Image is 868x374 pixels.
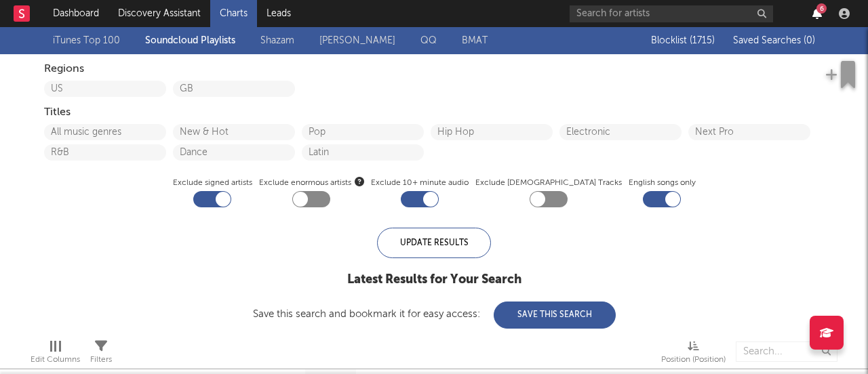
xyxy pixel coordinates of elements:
[733,36,815,45] span: Saved Searches
[420,33,437,49] a: QQ
[44,61,824,77] div: Regions
[173,175,252,191] label: Exclude signed artists
[812,8,822,19] button: 6
[180,127,288,137] button: New & Hot
[695,127,804,137] button: Next Pro
[309,127,417,137] button: Pop
[31,335,80,374] div: Edit Columns
[437,127,546,137] button: Hip Hop
[377,228,491,258] div: Update Results
[51,84,159,93] button: US
[180,148,288,157] button: Dance
[319,33,395,49] a: [PERSON_NAME]
[816,3,827,14] div: 6
[253,309,616,319] div: Save this search and bookmark it for easy access:
[690,36,715,45] span: ( 1715 )
[253,272,616,288] div: Latest Results for Your Search
[566,127,675,137] button: Electronic
[651,36,715,45] span: Blocklist
[31,352,80,368] div: Edit Columns
[475,175,622,191] label: Exclude [DEMOGRAPHIC_DATA] Tracks
[53,33,120,49] a: iTunes Top 100
[90,335,112,374] div: Filters
[570,5,773,22] input: Search for artists
[729,35,815,46] button: Saved Searches (0)
[51,127,159,137] button: All music genres
[309,148,417,157] button: Latin
[804,36,815,45] span: ( 0 )
[494,302,616,329] button: Save This Search
[736,341,837,362] input: Search...
[355,175,364,188] button: Exclude enormous artists
[462,33,488,49] a: BMAT
[180,84,288,93] button: GB
[90,352,112,368] div: Filters
[629,175,696,191] label: English songs only
[51,148,159,157] button: R&B
[44,104,824,121] div: Titles
[661,335,726,374] div: Position (Position)
[259,175,364,191] span: Exclude enormous artists
[260,33,294,49] a: Shazam
[661,352,726,368] div: Position (Position)
[371,175,469,191] label: Exclude 10+ minute audio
